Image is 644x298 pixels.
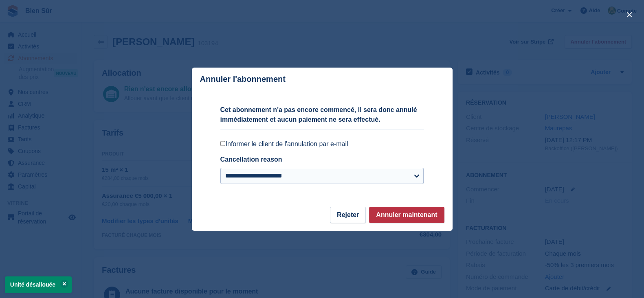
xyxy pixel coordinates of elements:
[220,140,424,148] label: Informer le client de l'annulation par e-mail
[330,207,366,223] button: Rejeter
[220,105,424,125] p: Cet abonnement n'a pas encore commencé, il sera donc annulé immédiatement et aucun paiement ne se...
[200,74,286,84] p: Annuler l'abonnement
[369,207,444,223] button: Annuler maintenant
[220,156,282,163] label: Cancellation reason
[623,8,636,21] button: close
[220,141,226,146] input: Informer le client de l'annulation par e-mail
[5,276,72,293] p: Unité désallouée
